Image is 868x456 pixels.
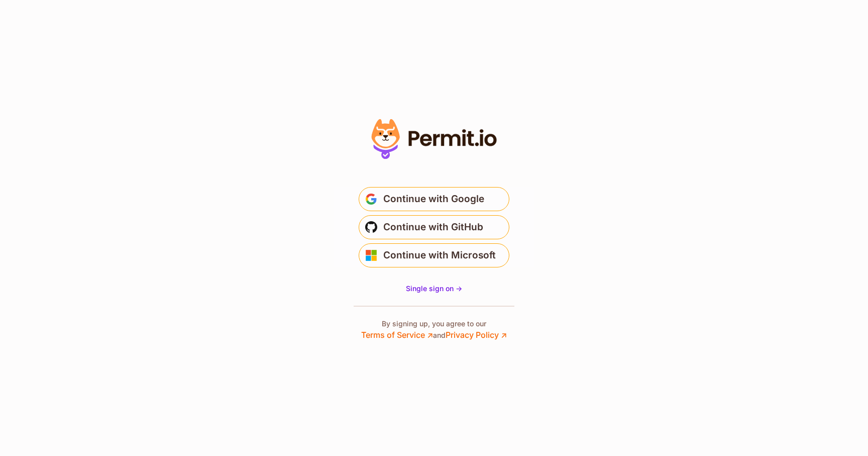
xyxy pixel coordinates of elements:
a: Privacy Policy ↗ [446,330,507,340]
span: Continue with Google [383,191,484,207]
span: Single sign on -> [406,284,462,293]
a: Single sign on -> [406,284,462,294]
span: Continue with GitHub [383,219,483,235]
button: Continue with Microsoft [359,243,509,267]
button: Continue with GitHub [359,215,509,239]
p: By signing up, you agree to our and [361,319,507,341]
button: Continue with Google [359,187,509,211]
span: Continue with Microsoft [383,247,496,263]
a: Terms of Service ↗ [361,330,433,340]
